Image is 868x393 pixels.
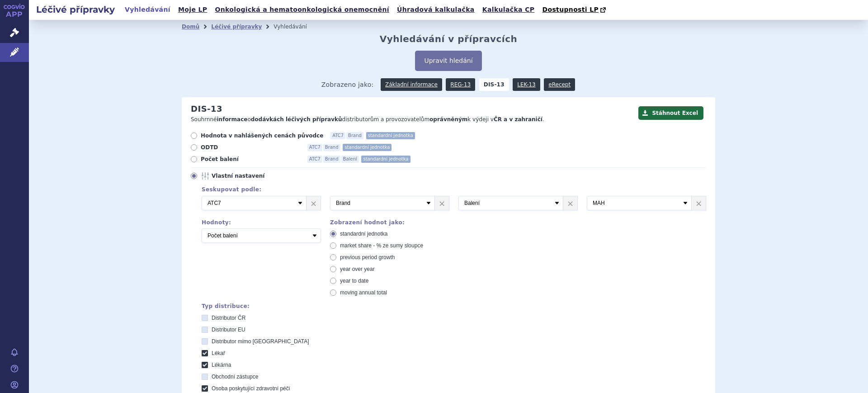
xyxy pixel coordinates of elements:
a: eRecept [544,78,575,91]
strong: DIS-13 [479,78,509,91]
div: Hodnoty: [202,219,321,226]
div: Seskupovat podle: [193,186,706,193]
span: Osoba poskytující zdravotní péči [212,385,290,392]
a: Vyhledávání [122,4,173,16]
span: ATC7 [307,144,322,151]
span: standardní jednotka [361,156,410,163]
span: Lékař [212,350,225,356]
strong: ČR a v zahraničí [494,116,542,123]
span: Dostupnosti LP [542,6,599,13]
a: × [563,196,577,210]
span: Počet balení [201,156,300,163]
a: Základní informace [381,78,442,91]
a: × [307,196,321,210]
a: Úhradová kalkulačka [394,4,477,16]
a: Onkologická a hematoonkologická onemocnění [212,4,392,16]
li: Vyhledávání [274,20,319,33]
button: Upravit hledání [415,51,481,71]
h2: DIS-13 [191,104,222,114]
span: standardní jednotka [366,132,415,139]
span: Brand [323,156,340,163]
span: Distributor mimo [GEOGRAPHIC_DATA] [212,338,309,345]
span: Brand [346,132,363,139]
div: 4 [193,196,706,210]
span: standardní jednotka [340,231,387,237]
span: market share - % ze sumy sloupce [340,242,423,249]
strong: oprávněným [429,116,467,123]
span: previous period growth [340,254,395,260]
a: REG-13 [446,78,475,91]
a: Domů [182,24,199,30]
strong: dodávkách léčivých přípravků [251,116,342,123]
span: Zobrazeno jako: [321,78,374,91]
div: Typ distribuce: [202,303,706,309]
span: moving annual total [340,289,387,296]
a: Kalkulačka CP [480,4,538,16]
div: Zobrazení hodnot jako: [330,219,449,226]
a: LEK-13 [513,78,540,91]
span: Distributor ČR [212,315,245,321]
p: Souhrnné o distributorům a provozovatelům k výdeji v . [191,116,634,123]
span: Hodnota v nahlášených cenách původce [201,132,323,139]
span: ODTD [201,144,300,151]
a: Moje LP [175,4,210,16]
h2: Léčivé přípravky [29,3,122,16]
button: Stáhnout Excel [638,106,703,120]
span: year to date [340,278,368,284]
a: × [435,196,449,210]
h2: Vyhledávání v přípravcích [380,33,518,44]
a: Léčivé přípravky [211,24,262,30]
a: Dostupnosti LP [539,4,610,16]
span: ATC7 [307,156,322,163]
span: Vlastní nastavení [212,172,311,180]
span: ATC7 [330,132,345,139]
span: Brand [323,144,340,151]
strong: informace [217,116,248,123]
a: × [692,196,706,210]
span: standardní jednotka [343,144,392,151]
span: Lékárna [212,362,231,368]
span: year over year [340,266,375,272]
span: Balení [341,156,359,163]
span: Distributor EU [212,327,245,333]
span: Obchodní zástupce [212,374,258,380]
